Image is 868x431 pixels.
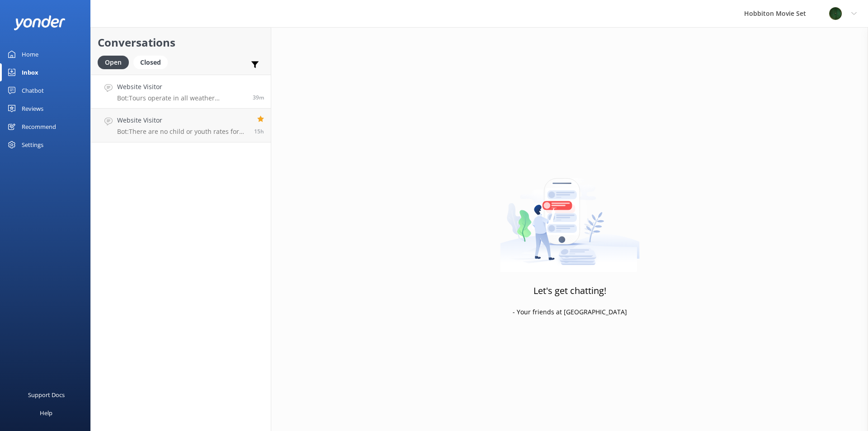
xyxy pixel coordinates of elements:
[829,7,842,20] img: 34-1625720359.png
[40,404,52,422] div: Help
[117,82,246,92] h4: Website Visitor
[253,94,264,101] span: Sep 18 2025 09:54am (UTC +12:00) Pacific/Auckland
[117,128,247,136] p: Bot: There are no child or youth rates for International Hobbit Day. The ticket price is $320 per...
[98,56,129,69] div: Open
[533,284,606,298] h3: Let's get chatting!
[22,45,38,63] div: Home
[133,56,168,69] div: Closed
[91,109,271,142] a: Website VisitorBot:There are no child or youth rates for International Hobbit Day. The ticket pri...
[254,128,264,135] span: Sep 17 2025 06:38pm (UTC +12:00) Pacific/Auckland
[98,57,133,67] a: Open
[91,75,271,109] a: Website VisitorBot:Tours operate in all weather conditions, including rain. Umbrellas are provide...
[22,81,44,99] div: Chatbot
[22,118,56,136] div: Recommend
[22,136,43,154] div: Settings
[513,307,627,317] p: - Your friends at [GEOGRAPHIC_DATA]
[28,386,65,404] div: Support Docs
[22,99,43,118] div: Reviews
[133,57,172,67] a: Closed
[117,115,247,125] h4: Website Visitor
[500,159,640,272] img: artwork of a man stealing a conversation from at giant smartphone
[22,63,38,81] div: Inbox
[14,15,66,30] img: yonder-white-logo.png
[117,94,246,102] p: Bot: Tours operate in all weather conditions, including rain. Umbrellas are provided, and it's re...
[98,34,264,51] h2: Conversations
